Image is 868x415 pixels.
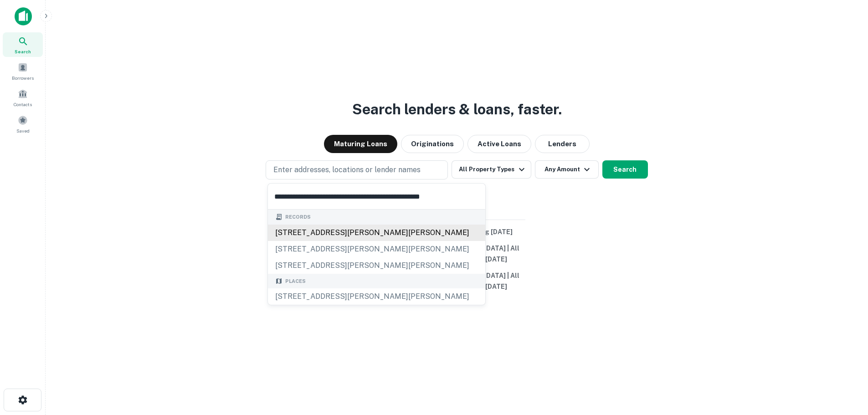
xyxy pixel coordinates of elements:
a: Search [3,32,43,57]
button: Lenders [535,135,590,153]
button: Search [602,160,648,179]
button: Active Loans [467,135,531,153]
span: Borrowers [12,74,34,82]
span: Records [285,213,311,221]
a: Borrowers [3,59,43,83]
img: capitalize-icon.png [15,7,32,26]
iframe: Chat Widget [822,342,868,386]
button: Any Amount [535,160,599,179]
div: [STREET_ADDRESS][PERSON_NAME][PERSON_NAME] [268,288,485,305]
p: Enter addresses, locations or lender names [273,164,421,175]
span: Search [15,48,31,55]
a: Contacts [3,85,43,110]
div: [STREET_ADDRESS][PERSON_NAME][PERSON_NAME] [268,257,485,274]
span: Contacts [14,101,32,108]
button: Maturing Loans [324,135,397,153]
span: Saved [16,127,30,134]
button: All Property Types [452,160,531,179]
button: Originations [401,135,464,153]
a: Saved [3,112,43,136]
div: [STREET_ADDRESS][PERSON_NAME][PERSON_NAME] [268,225,485,241]
h3: Search lenders & loans, faster. [352,98,562,120]
button: Enter addresses, locations or lender names [266,160,448,179]
span: Places [285,277,306,285]
div: [STREET_ADDRESS][PERSON_NAME][PERSON_NAME] [268,241,485,257]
